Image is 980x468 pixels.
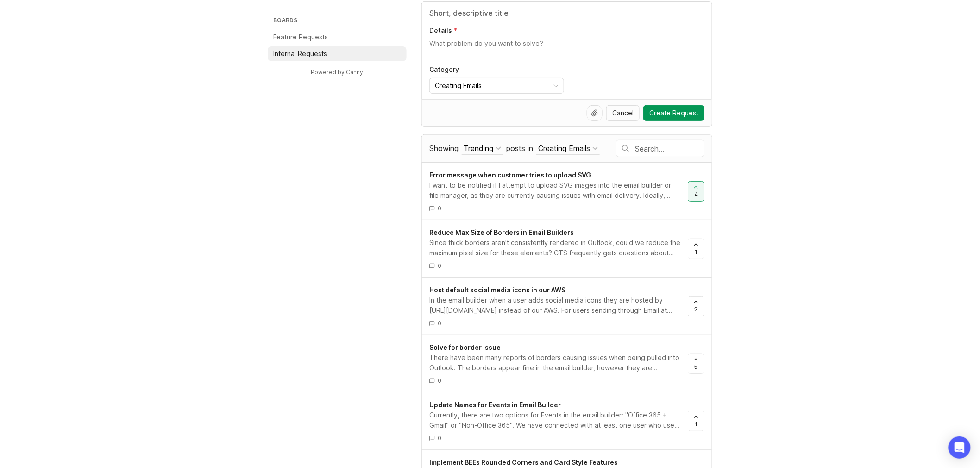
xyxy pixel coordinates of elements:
button: 5 [688,354,704,374]
span: 1 [695,420,697,428]
p: Feature Requests [273,32,328,42]
div: toggle menu [429,78,564,94]
a: Error message when customer tries to upload SVGI want to be notified if I attempt to upload SVG i... [429,170,688,212]
span: Cancel [612,108,634,118]
a: Powered by Canny [310,67,365,77]
a: Internal Requests [268,46,407,61]
span: 0 [438,262,441,270]
button: posts in [536,142,600,155]
span: 5 [695,363,698,371]
span: Update Names for Events in Email Builder [429,401,561,409]
div: I want to be notified if I attempt to upload SVG images into the email builder or file manager, a... [429,180,680,201]
button: 4 [688,181,704,202]
a: Reduce Max Size of Borders in Email BuildersSince thick borders aren't consistently rendered in O... [429,228,688,270]
button: Create Request [643,105,704,121]
span: posts in [506,144,533,153]
span: Implement BEEs Rounded Corners and Card Style Features [429,458,618,466]
input: Creating Emails [435,81,548,91]
button: 1 [688,411,704,431]
span: Create Request [649,108,698,118]
h3: Boards [271,15,407,28]
span: Reduce Max Size of Borders in Email Builders [429,228,574,236]
a: Update Names for Events in Email BuilderCurrently, there are two options for Events in the email ... [429,400,688,442]
span: 0 [438,434,441,442]
p: Internal Requests [273,49,327,58]
button: 1 [688,239,704,259]
span: 0 [438,377,441,385]
div: There have been many reports of borders causing issues when being pulled into Outlook. The border... [429,353,680,373]
span: 2 [695,305,698,313]
span: 1 [695,248,697,256]
button: 2 [688,296,704,316]
input: Search… [635,144,704,154]
span: Showing [429,144,459,153]
a: Solve for border issueThere have been many reports of borders causing issues when being pulled in... [429,342,688,385]
div: In the email builder when a user adds social media icons they are hosted by [URL][DOMAIN_NAME] in... [429,295,680,316]
span: Host default social media icons in our AWS [429,286,565,294]
textarea: Details [429,39,704,57]
div: Since thick borders aren't consistently rendered in Outlook, could we reduce the maximum pixel si... [429,238,680,258]
p: Category [429,65,564,74]
span: 4 [694,190,698,198]
div: Open Intercom Messenger [949,436,971,459]
div: Trending [464,143,493,153]
span: Error message when customer tries to upload SVG [429,171,591,179]
a: Feature Requests [268,30,407,44]
input: Title [429,7,704,19]
p: Details [429,26,452,35]
a: Host default social media icons in our AWSIn the email builder when a user adds social media icon... [429,285,688,327]
span: 0 [438,204,441,212]
span: Solve for border issue [429,343,501,351]
button: Cancel [606,105,640,121]
button: Showing [462,142,503,155]
div: Currently, there are two options for Events in the email builder: "Office 365 + Gmail" or "Non-Of... [429,410,680,430]
span: 0 [438,319,441,327]
svg: toggle icon [549,82,564,89]
div: Creating Emails [538,143,590,153]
